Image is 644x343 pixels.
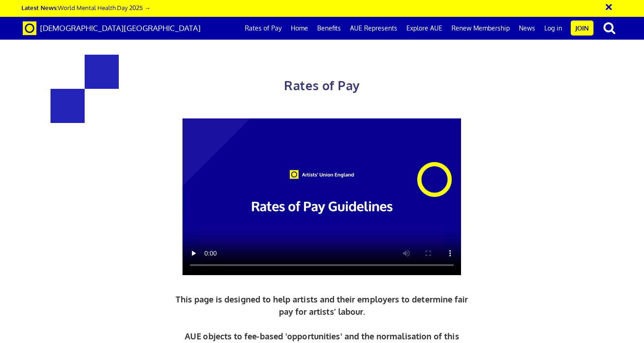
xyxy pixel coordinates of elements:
[402,17,447,40] a: Explore AUE
[40,23,201,33] span: [DEMOGRAPHIC_DATA][GEOGRAPHIC_DATA]
[21,4,58,11] strong: Latest News:
[540,17,567,40] a: Log in
[571,20,593,36] a: Join
[514,17,540,40] a: News
[286,17,313,40] a: Home
[447,17,514,40] a: Renew Membership
[345,17,402,40] a: AUE Represents
[313,17,345,40] a: Benefits
[240,17,286,40] a: Rates of Pay
[595,18,624,37] button: search
[284,77,360,93] span: Rates of Pay
[21,4,150,11] a: Latest News:World Mental Health Day 2025 →
[16,17,208,40] a: Brand [DEMOGRAPHIC_DATA][GEOGRAPHIC_DATA]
